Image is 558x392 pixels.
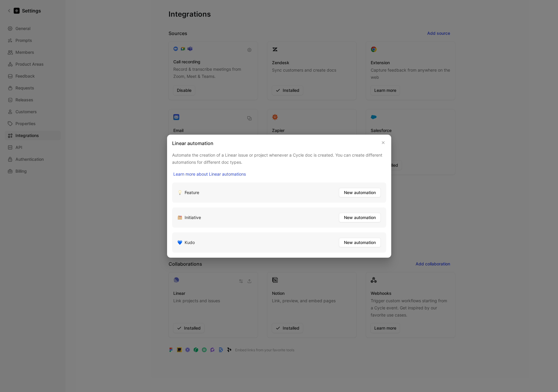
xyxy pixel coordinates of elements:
[177,240,182,245] img: 💙
[172,152,386,166] p: Automate the creation of a Linear issue or project whenever a Cycle doc is created. You can creat...
[185,189,199,196] span: Feature
[344,214,376,221] span: New automation
[172,140,213,147] h2: Linear automation
[177,190,182,195] img: 💡
[185,239,195,246] span: Kudo
[344,239,376,246] span: New automation
[177,215,182,220] img: 🗂️
[171,171,248,178] a: Learn more about Linear automations
[339,213,381,222] button: New automation
[339,238,381,247] button: New automation
[185,214,201,221] span: Initiative
[344,189,376,196] span: New automation
[339,188,381,197] button: New automation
